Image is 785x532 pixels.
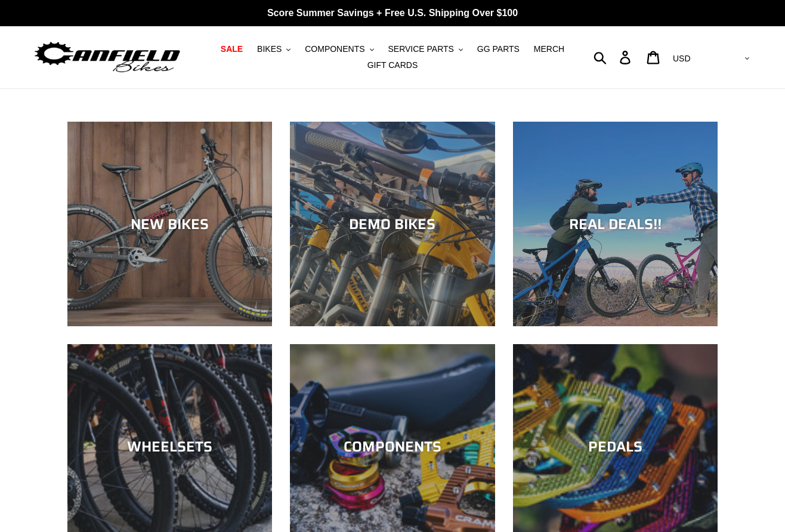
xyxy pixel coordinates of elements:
a: REAL DEALS!! [513,122,718,326]
div: PEDALS [513,438,718,456]
div: REAL DEALS!! [513,215,718,233]
div: DEMO BIKES [290,215,495,233]
a: NEW BIKES [67,122,272,326]
a: GIFT CARDS [361,57,424,73]
button: COMPONENTS [299,41,379,57]
span: GG PARTS [477,44,520,54]
span: GIFT CARDS [367,60,418,70]
div: WHEELSETS [67,438,272,456]
span: COMPONENTS [305,44,364,54]
span: SALE [221,44,243,54]
span: BIKES [257,44,282,54]
span: SERVICE PARTS [388,44,453,54]
img: Canfield Bikes [33,39,182,76]
div: COMPONENTS [290,438,495,456]
span: MERCH [534,44,564,54]
a: GG PARTS [471,41,526,57]
button: BIKES [251,41,296,57]
a: SALE [215,41,249,57]
a: MERCH [528,41,570,57]
a: DEMO BIKES [290,122,495,326]
div: NEW BIKES [67,215,272,233]
button: SERVICE PARTS [382,41,468,57]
